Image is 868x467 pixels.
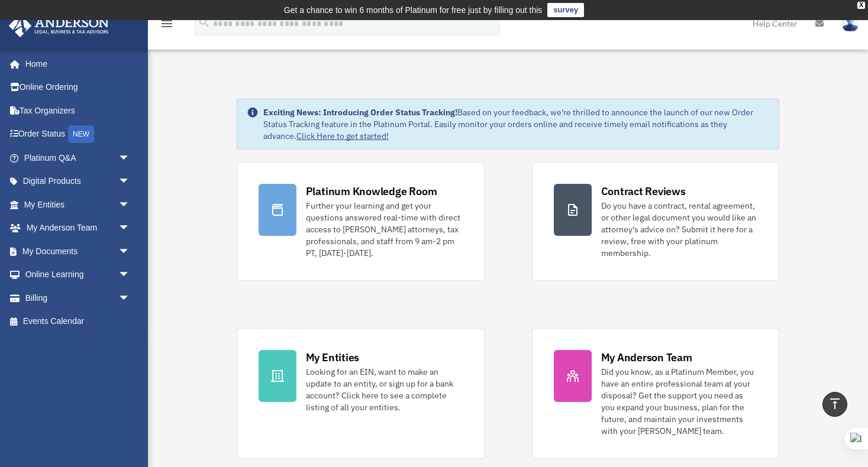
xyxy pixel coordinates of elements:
[118,193,142,217] span: arrow_drop_down
[822,392,847,417] a: vertical_align_top
[306,200,463,259] div: Further your learning and get your questions answered real-time with direct access to [PERSON_NAM...
[8,170,148,193] a: Digital Productsarrow_drop_down
[237,328,485,459] a: My Entities Looking for an EIN, want to make an update to an entity, or sign up for a bank accoun...
[118,146,142,170] span: arrow_drop_down
[8,263,148,287] a: Online Learningarrow_drop_down
[237,162,485,281] a: Platinum Knowledge Room Further your learning and get your questions answered real-time with dire...
[8,286,148,310] a: Billingarrow_drop_down
[601,366,758,437] div: Did you know, as a Platinum Member, you have an entire professional team at your disposal? Get th...
[160,21,174,31] a: menu
[8,239,148,263] a: My Documentsarrow_drop_down
[601,184,686,199] div: Contract Reviews
[263,106,770,142] div: Based on your feedback, we're thrilled to announce the launch of our new Order Status Tracking fe...
[306,184,437,199] div: Platinum Knowledge Room
[198,16,211,29] i: search
[532,162,780,281] a: Contract Reviews Do you have a contract, rental agreement, or other legal document you would like...
[118,239,142,264] span: arrow_drop_down
[8,76,148,99] a: Online Ordering
[118,170,142,194] span: arrow_drop_down
[160,17,174,31] i: menu
[841,15,859,32] img: User Pic
[8,310,148,333] a: Events Calendar
[857,2,865,9] div: close
[8,52,142,76] a: Home
[284,3,543,17] div: Get a chance to win 6 months of Platinum for free just by filling out this
[118,263,142,287] span: arrow_drop_down
[547,3,584,17] a: survey
[5,14,112,37] img: Anderson Advisors Platinum Portal
[8,216,148,240] a: My Anderson Teamarrow_drop_down
[532,328,780,459] a: My Anderson Team Did you know, as a Platinum Member, you have an entire professional team at your...
[118,286,142,310] span: arrow_drop_down
[263,107,457,118] strong: Exciting News: Introducing Order Status Tracking!
[828,397,842,411] i: vertical_align_top
[306,366,463,413] div: Looking for an EIN, want to make an update to an entity, or sign up for a bank account? Click her...
[8,99,148,122] a: Tax Organizers
[296,131,389,141] a: Click Here to get started!
[118,216,142,241] span: arrow_drop_down
[8,193,148,216] a: My Entitiesarrow_drop_down
[306,350,359,365] div: My Entities
[601,200,758,259] div: Do you have a contract, rental agreement, or other legal document you would like an attorney's ad...
[8,122,148,147] a: Order StatusNEW
[8,146,148,170] a: Platinum Q&Aarrow_drop_down
[601,350,692,365] div: My Anderson Team
[68,125,94,143] div: NEW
